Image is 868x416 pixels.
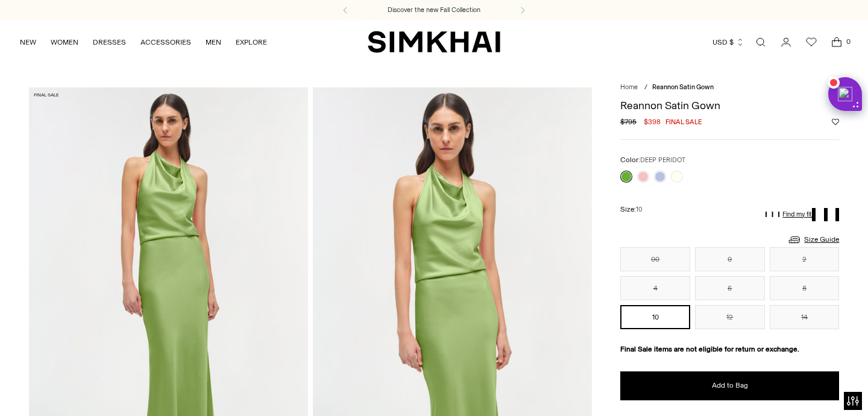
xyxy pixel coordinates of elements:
span: 10 [636,206,643,213]
a: WOMEN [51,29,78,55]
button: Add to Wishlist [832,118,839,125]
a: NEW [20,29,36,55]
span: 0 [843,36,854,47]
a: Open cart modal [825,30,849,54]
span: $398 [644,116,661,127]
label: Size: [620,204,643,215]
label: Color: [620,154,685,166]
button: 2 [770,247,840,271]
div: / [644,83,647,93]
s: $795 [620,116,637,127]
a: MEN [206,29,221,55]
span: DEEP PERIDOT [640,156,685,164]
strong: Final Sale items are not eligible for return or exchange. [620,345,799,353]
button: 12 [695,305,765,329]
a: Home [620,83,638,91]
button: 0 [695,247,765,271]
a: EXPLORE [236,29,267,55]
a: ACCESSORIES [140,29,191,55]
button: USD $ [712,29,744,55]
a: Discover the new Fall Collection [388,5,480,15]
h1: Reannon Satin Gown [620,100,839,111]
button: 4 [620,276,690,300]
span: Add to Bag [712,380,748,391]
nav: breadcrumbs [620,83,839,93]
button: 6 [695,276,765,300]
a: Open search modal [749,30,773,54]
button: 8 [770,276,840,300]
a: Size Guide [787,232,839,247]
button: 00 [620,247,690,271]
button: 10 [620,305,690,329]
a: SIMKHAI [368,30,500,54]
a: Wishlist [799,30,823,54]
button: 14 [770,305,840,329]
a: DRESSES [93,29,126,55]
span: Reannon Satin Gown [652,83,714,91]
button: Add to Bag [620,371,839,400]
a: Go to the account page [774,30,798,54]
